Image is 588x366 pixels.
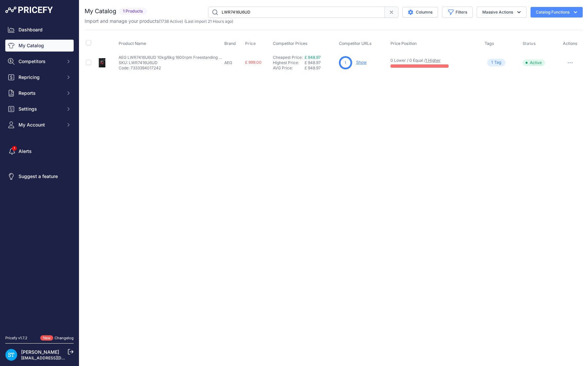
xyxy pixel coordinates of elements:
img: Pricefy Logo [5,7,53,13]
a: £ 948.97 [305,55,321,60]
span: Price Position [390,41,417,46]
span: Brand [224,41,236,46]
span: Actions [563,41,577,46]
nav: Sidebar [5,24,74,327]
button: Competitors [5,55,74,67]
p: AEG [224,60,242,65]
div: Highest Price: [273,60,305,65]
p: AEG LWR7416U6UD 10kg/6kg 1600rpm Freestanding Washer Dryer [119,55,224,60]
button: Catalog Functions [531,7,583,18]
input: Search [208,7,385,18]
span: Competitor URLs [339,41,372,46]
div: £ 948.97 [305,65,336,71]
span: My Account [18,122,62,128]
span: Price [245,41,256,46]
span: Status [523,41,536,46]
button: My Account [5,119,74,131]
span: Reports [18,90,62,96]
button: Reports [5,87,74,99]
p: SKU: LWR7416U6UD [119,60,224,65]
div: AVG Price: [273,65,305,71]
span: ( ) [159,19,183,24]
div: Pricefy v1.7.2 [5,335,27,341]
span: Tag [487,59,505,66]
span: Tags [485,41,494,46]
button: Massive Actions [477,7,527,18]
button: Settings [5,103,74,115]
a: [PERSON_NAME] [21,349,59,355]
span: Competitors [18,58,62,65]
span: £ 999.00 [245,60,262,65]
span: 1 [345,60,346,66]
button: Repricing [5,71,74,83]
span: 1 Products [119,8,147,15]
button: Columns [402,7,438,18]
button: Status [523,41,537,46]
span: (Last import 21 Hours ago) [184,19,233,24]
span: Product Name [119,41,146,46]
h2: My Catalog [85,7,116,16]
button: Price [245,41,257,46]
a: Dashboard [5,24,74,36]
a: Changelog [55,336,74,340]
button: Filters [442,7,473,18]
a: Show [356,60,367,65]
span: Repricing [18,74,62,81]
a: Alerts [5,145,74,157]
a: Suggest a feature [5,170,74,182]
a: [EMAIL_ADDRESS][DOMAIN_NAME] [21,355,90,360]
span: New [40,335,53,341]
p: 0 Lower / 0 Equal / [390,58,478,63]
p: Import and manage your products [85,18,233,24]
p: Code: 7333394017242 [119,65,224,71]
a: Cheapest Price: [273,55,303,60]
a: 1738 Active [160,19,182,24]
span: £ 948.97 [305,60,321,65]
span: Active [523,59,545,66]
span: 1 [491,59,493,66]
span: Settings [18,106,62,112]
a: 1 Higher [425,58,441,63]
a: My Catalog [5,40,74,52]
span: Competitor Prices [273,41,308,46]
